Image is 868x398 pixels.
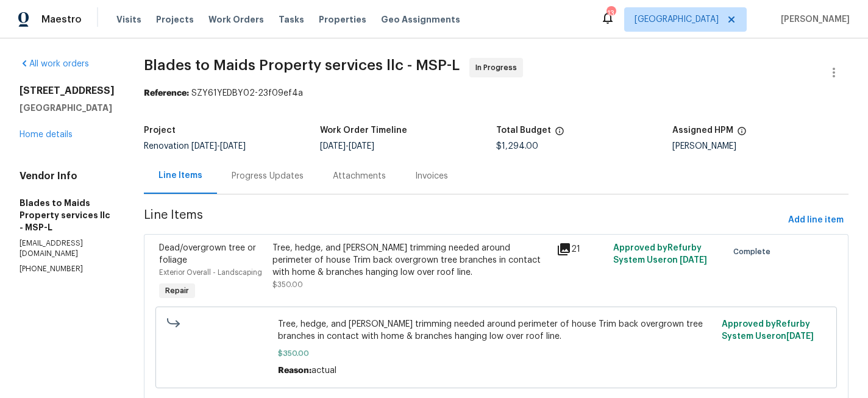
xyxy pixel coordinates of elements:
[788,213,844,228] span: Add line item
[20,238,115,259] p: [EMAIL_ADDRESS][DOMAIN_NAME]
[160,285,194,297] span: Repair
[159,244,256,265] span: Dead/overgrown tree or foliage
[158,169,202,182] div: Line Items
[320,142,374,151] span: -
[156,13,194,26] span: Projects
[191,142,217,151] span: [DATE]
[208,13,264,26] span: Work Orders
[415,170,448,182] div: Invoices
[20,264,115,274] p: [PHONE_NUMBER]
[278,318,714,343] span: Tree, hedge, and [PERSON_NAME] trimming needed around perimeter of house Trim back overgrown tree...
[320,126,407,135] h5: Work Order Timeline
[672,126,733,135] h5: Assigned HPM
[680,256,707,265] span: [DATE]
[20,102,115,114] h5: [GEOGRAPHIC_DATA]
[786,332,814,341] span: [DATE]
[607,7,615,20] div: 13
[319,13,366,26] span: Properties
[737,126,747,142] span: The hpm assigned to this work order.
[191,142,246,151] span: -
[20,130,73,139] a: Home details
[144,126,176,135] h5: Project
[475,62,522,74] span: In Progress
[116,13,141,26] span: Visits
[232,170,304,182] div: Progress Updates
[41,13,82,26] span: Maestro
[635,13,719,26] span: [GEOGRAPHIC_DATA]
[333,170,386,182] div: Attachments
[144,209,783,232] span: Line Items
[278,366,311,375] span: Reason:
[20,170,115,182] h4: Vendor Info
[349,142,374,151] span: [DATE]
[20,60,89,68] a: All work orders
[381,13,460,26] span: Geo Assignments
[159,269,262,276] span: Exterior Overall - Landscaping
[144,142,246,151] span: Renovation
[733,246,775,258] span: Complete
[144,87,848,99] div: SZY61YEDBY02-23f09ef4a
[144,89,189,98] b: Reference:
[783,209,848,232] button: Add line item
[776,13,850,26] span: [PERSON_NAME]
[278,347,714,360] span: $350.00
[220,142,246,151] span: [DATE]
[613,244,707,265] span: Approved by Refurby System User on
[272,281,303,288] span: $350.00
[496,142,538,151] span: $1,294.00
[311,366,336,375] span: actual
[496,126,551,135] h5: Total Budget
[722,320,814,341] span: Approved by Refurby System User on
[20,197,115,233] h5: Blades to Maids Property services llc - MSP-L
[20,85,115,97] h2: [STREET_ADDRESS]
[144,58,460,73] span: Blades to Maids Property services llc - MSP-L
[555,126,564,142] span: The total cost of line items that have been proposed by Opendoor. This sum includes line items th...
[557,242,606,257] div: 21
[672,142,848,151] div: [PERSON_NAME]
[320,142,346,151] span: [DATE]
[279,15,304,24] span: Tasks
[272,242,549,279] div: Tree, hedge, and [PERSON_NAME] trimming needed around perimeter of house Trim back overgrown tree...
